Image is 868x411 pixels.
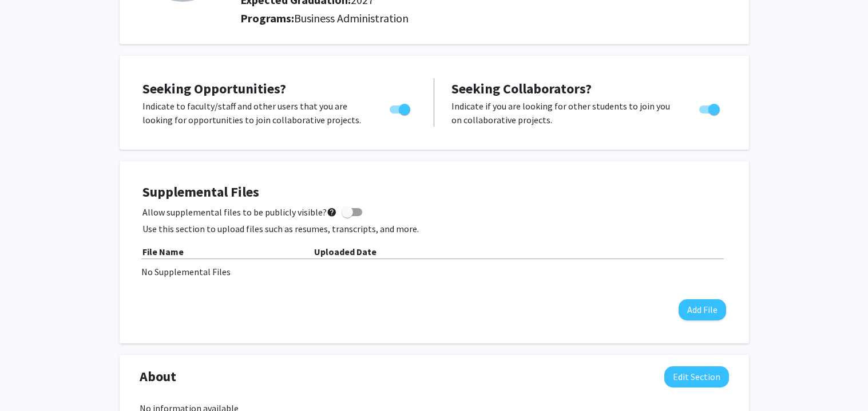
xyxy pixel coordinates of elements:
span: Allow supplemental files to be publicly visible? [142,205,337,219]
p: Indicate to faculty/staff and other users that you are looking for opportunities to join collabor... [142,99,368,127]
b: Uploaded Date [314,246,376,257]
span: Seeking Collaborators? [451,80,592,97]
p: Use this section to upload files such as resumes, transcripts, and more. [142,222,726,236]
mat-icon: help [327,205,337,219]
span: About [140,366,176,387]
div: No Supplemental Files [141,265,727,279]
iframe: Chat [9,359,49,402]
p: Indicate if you are looking for other students to join you on collaborative projects. [451,99,677,127]
h2: Programs: [240,11,728,25]
span: Business Administration [294,11,409,25]
button: Edit About [664,366,729,387]
b: File Name [142,246,184,257]
h4: Supplemental Files [142,184,726,201]
button: Add File [679,299,726,320]
span: Seeking Opportunities? [142,80,286,97]
div: Toggle [695,99,726,116]
div: Toggle [385,99,417,116]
